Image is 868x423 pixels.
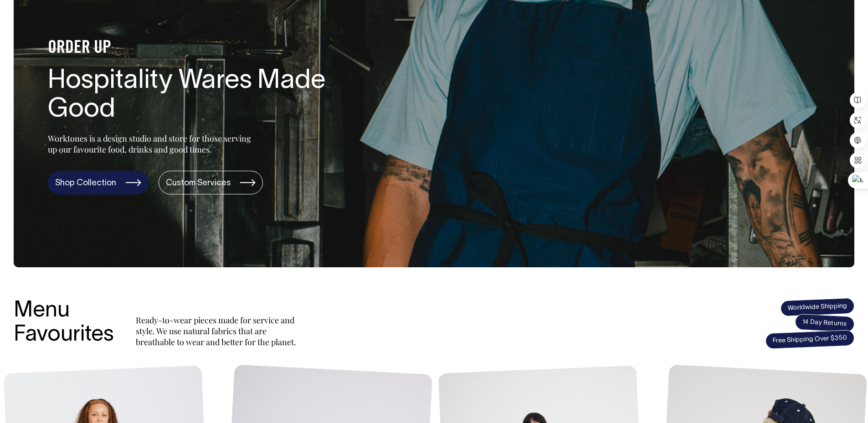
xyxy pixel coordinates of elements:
[136,315,300,347] p: Ready-to-wear pieces made for service and style. We use natural fabrics that are breathable to we...
[48,39,339,58] h4: ORDER UP
[48,67,339,125] h1: Hospitality Wares Made Good
[14,299,114,347] h3: Menu Favourites
[780,297,854,316] span: Worldwide Shipping
[159,171,263,194] a: Custom Services
[48,171,149,194] a: Shop Collection
[795,314,855,333] span: 14 Day Returns
[48,133,255,155] p: Worktones is a design studio and store for those serving up our favourite food, drinks and good t...
[765,330,854,349] span: Free Shipping Over $350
